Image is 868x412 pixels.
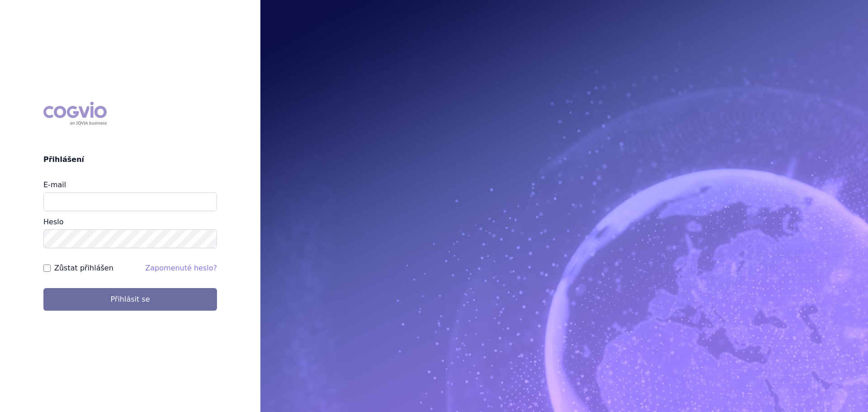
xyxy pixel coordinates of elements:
label: Heslo [43,218,63,226]
label: E-mail [43,180,66,189]
div: COGVIO [43,102,107,125]
label: Zůstat přihlášen [54,263,113,274]
h2: Přihlášení [43,154,217,165]
button: Přihlásit se [43,288,217,311]
a: Zapomenuté heslo? [145,264,217,272]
